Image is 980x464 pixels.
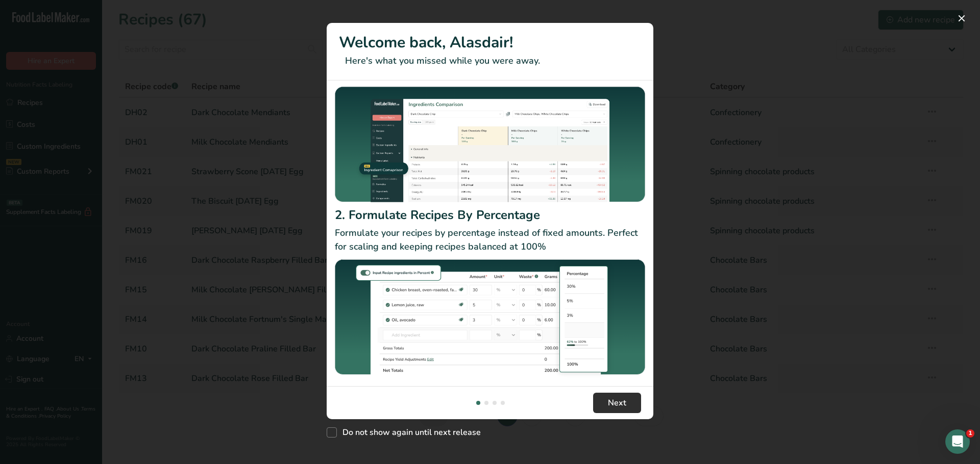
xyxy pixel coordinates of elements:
img: Ingredient Comparison Report [335,87,645,202]
h1: Welcome back, Alasdair! [339,31,641,54]
span: Do not show again until next release [337,427,481,438]
img: Formulate Recipes By Percentage [335,258,645,380]
span: Next [608,397,626,409]
p: Formulate your recipes by percentage instead of fixed amounts. Perfect for scaling and keeping re... [335,226,645,254]
button: Next [593,393,641,413]
h2: 2. Formulate Recipes By Percentage [335,206,645,224]
span: 1 [966,429,974,438]
p: Here's what you missed while you were away. [339,54,641,68]
iframe: Intercom live chat [945,429,970,454]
